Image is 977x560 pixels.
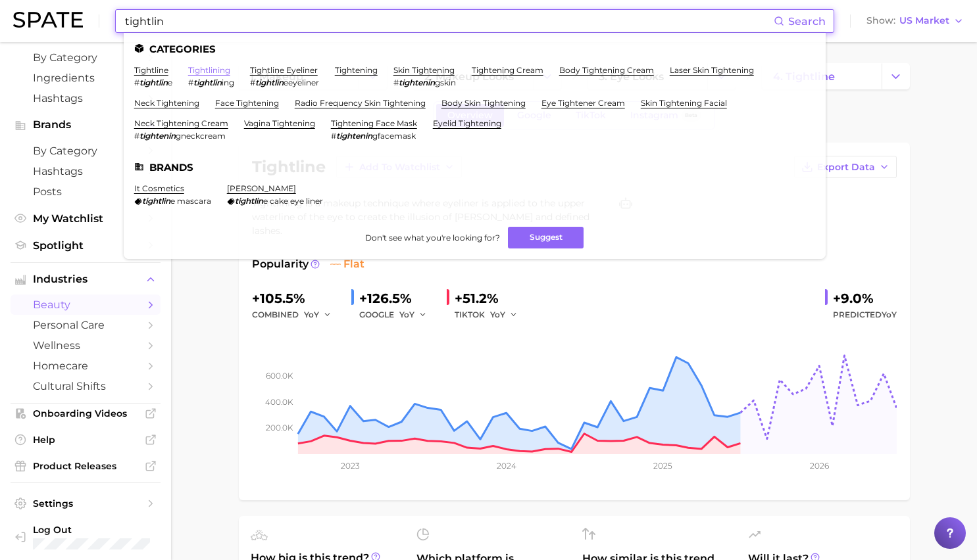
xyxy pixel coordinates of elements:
a: Hashtags [11,161,161,181]
a: tightline eyeliner [250,65,318,75]
a: neck tightening [134,98,199,108]
a: [PERSON_NAME] [227,183,296,193]
em: tightenin [399,78,435,87]
a: body skin tightening [441,98,526,108]
span: eeyeliner [284,78,319,87]
a: tightening cream [472,65,543,75]
span: Predicted [833,307,897,323]
li: Brands [134,162,815,173]
a: face tightening [215,98,279,108]
span: e cake eye liner [263,196,323,206]
span: personal care [33,319,138,331]
div: +51.2% [455,288,527,309]
span: Popularity [252,256,309,272]
tspan: 2023 [340,461,359,471]
span: # [250,78,255,87]
span: YoY [882,310,897,319]
span: YoY [399,309,414,320]
span: e [168,78,172,87]
em: tightlin [139,78,168,87]
span: ing [222,78,234,87]
div: combined [252,307,341,323]
span: US Market [899,17,949,24]
a: Onboarding Videos [11,404,161,423]
button: YoY [304,307,332,323]
div: TIKTOK [455,307,527,323]
a: homecare [11,356,161,376]
span: Help [33,434,138,446]
a: beauty [11,294,161,315]
a: tightening [335,65,378,75]
a: radio frequency skin tightening [295,98,426,108]
span: Export Data [817,162,875,173]
img: flat [330,259,341,269]
span: Hashtags [33,165,138,177]
span: Hashtags [33,92,138,105]
div: GOOGLE [359,307,436,323]
span: Don't see what you're looking for? [365,233,500,243]
div: +105.5% [252,288,341,309]
button: Change Category [882,63,910,89]
em: tightenin [139,131,176,141]
em: tightlin [255,78,284,87]
span: beauty [33,298,138,311]
button: ShowUS Market [863,12,967,30]
a: Ingredients [11,68,161,88]
a: Log out. Currently logged in with e-mail rachel.bronstein@loreal.com. [11,520,161,553]
span: Show [866,17,895,24]
span: My Watchlist [33,212,138,225]
span: # [188,78,193,87]
span: # [134,78,139,87]
span: homecare [33,360,138,372]
input: Search here for a brand, industry, or ingredient [124,10,774,32]
a: wellness [11,335,161,356]
span: Search [788,15,826,28]
tspan: 2026 [809,461,828,471]
button: Suggest [508,227,584,248]
div: +9.0% [833,288,897,309]
button: Brands [11,115,161,135]
a: Spotlight [11,235,161,256]
span: gneckcream [176,131,226,141]
a: body tightening cream [559,65,654,75]
tspan: 2024 [496,461,516,471]
span: by Category [33,51,138,64]
span: by Category [33,145,138,157]
span: Product Releases [33,460,138,472]
span: # [393,78,399,87]
span: YoY [490,309,505,320]
a: by Category [11,47,161,68]
span: Spotlight [33,239,138,252]
span: Industries [33,273,138,285]
a: it cosmetics [134,183,184,193]
img: SPATE [13,12,83,28]
div: +126.5% [359,288,436,309]
a: personal care [11,315,161,335]
tspan: 2025 [653,461,672,471]
a: My Watchlist [11,208,161,229]
em: tightenin [336,131,372,141]
a: skin tightening [393,65,455,75]
button: YoY [399,307,428,323]
span: # [331,131,336,141]
a: Help [11,430,161,450]
span: YoY [304,309,319,320]
span: wellness [33,339,138,352]
a: cultural shifts [11,376,161,396]
span: Log Out [33,524,164,536]
a: Hashtags [11,88,161,108]
a: laser skin tightening [670,65,754,75]
span: Ingredients [33,72,138,84]
em: tightlin [193,78,222,87]
a: tightline [134,65,168,75]
button: Industries [11,269,161,289]
a: Posts [11,181,161,202]
a: Product Releases [11,456,161,476]
a: tightening face mask [331,118,417,128]
button: YoY [490,307,518,323]
li: Categories [134,43,815,55]
span: Onboarding Videos [33,408,138,419]
em: tightlin [235,196,263,206]
a: Settings [11,494,161,513]
span: Brands [33,119,138,131]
